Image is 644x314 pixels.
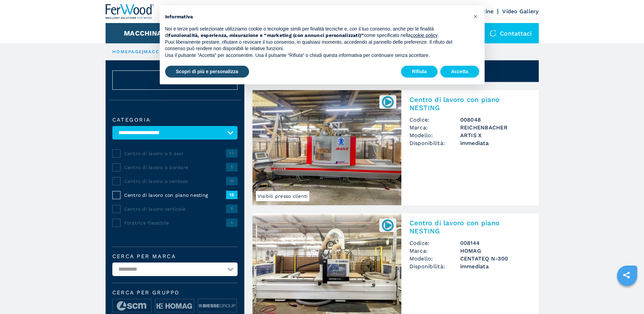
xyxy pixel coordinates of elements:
[460,116,531,124] h3: 008048
[409,247,460,255] span: Marca:
[106,4,154,19] img: Ferwood
[124,192,226,198] span: Centro di lavoro con piano nesting
[460,131,531,139] h3: ARTIS X
[502,8,538,15] a: Video Gallery
[460,247,531,255] h3: HOMAG
[124,178,226,185] span: Centro di lavoro a ventose
[409,131,460,139] span: Modello:
[226,205,238,213] span: 9
[112,117,238,123] label: Categoria
[226,149,238,157] span: 13
[460,255,531,263] h3: CENTATEQ N-300
[381,218,394,232] img: 008144
[165,66,249,78] button: Scopri di più e personalizza
[112,290,238,295] span: Cerca per Gruppo
[470,11,481,22] button: Chiudi questa informativa
[226,177,238,185] span: 10
[460,263,531,270] span: immediata
[409,239,460,247] span: Codice:
[409,219,531,235] h2: Centro di lavoro con piano NESTING
[409,124,460,131] span: Marca:
[483,23,539,43] div: Contattaci
[615,284,639,309] iframe: Chat
[256,191,310,201] span: Visibili presso clienti
[124,206,226,212] span: Centro di lavoro verticale
[112,49,142,54] a: HOMEPAGE
[460,239,531,247] h3: 008144
[490,30,496,37] img: Contattaci
[252,90,539,205] a: Centro di lavoro con piano NESTING REICHENBACHER ARTIS XVisibili presso clienti008048Centro di la...
[198,299,237,313] img: image
[473,12,478,20] span: ×
[381,95,394,108] img: 008048
[226,191,238,199] span: 15
[165,14,468,20] h2: Informativa
[410,33,437,38] a: cookie policy
[165,26,468,39] p: Noi e terze parti selezionate utilizziamo cookie o tecnologie simili per finalità tecniche e, con...
[409,139,460,147] span: Disponibilità:
[155,299,194,313] img: image
[124,164,226,171] span: Centro di lavoro a bordare
[401,66,438,78] button: Rifiuta
[440,66,479,78] button: Accetta
[144,49,179,54] a: macchinari
[409,263,460,270] span: Disponibilità:
[112,254,238,259] label: Cerca per marca
[409,255,460,263] span: Modello:
[226,218,238,227] span: 5
[124,219,226,226] span: Foratrice flessibile
[113,299,151,313] img: image
[409,116,460,124] span: Codice:
[252,90,401,205] img: Centro di lavoro con piano NESTING REICHENBACHER ARTIS X
[618,267,635,284] a: sharethis
[226,163,238,171] span: 5
[142,49,143,54] span: |
[124,150,226,157] span: Centro di lavoro a 5 assi
[169,33,364,38] strong: funzionalità, esperienza, misurazione e “marketing (con annunci personalizzati)”
[112,70,238,90] button: ResetAnnulla
[165,39,468,52] p: Puoi liberamente prestare, rifiutare o revocare il tuo consenso, in qualsiasi momento, accedendo ...
[409,96,531,112] h2: Centro di lavoro con piano NESTING
[165,52,468,59] p: Usa il pulsante “Accetta” per acconsentire. Usa il pulsante “Rifiuta” o chiudi questa informativa...
[460,124,531,131] h3: REICHENBACHER
[124,29,169,37] button: Macchinari
[460,139,531,147] span: immediata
